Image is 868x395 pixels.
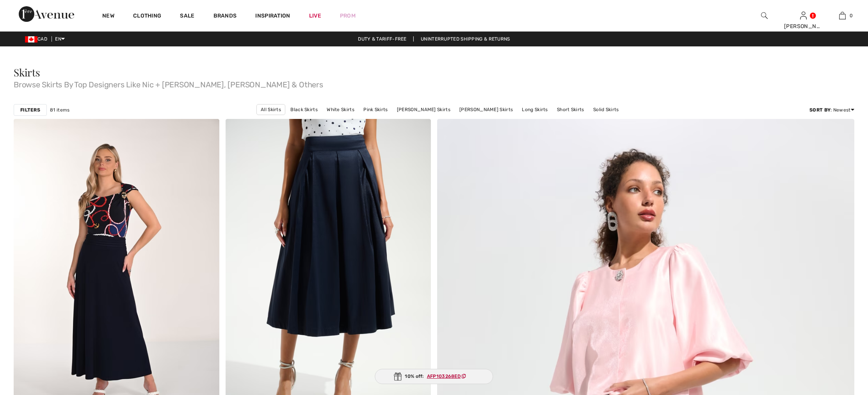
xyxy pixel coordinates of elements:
[102,12,114,21] a: New
[455,105,517,115] a: [PERSON_NAME] Skirts
[340,12,356,20] a: Prom
[25,36,50,42] span: CAD
[427,374,461,379] ins: AFP103268ED
[800,11,807,20] img: My Info
[800,12,807,19] a: Sign In
[784,22,822,30] div: [PERSON_NAME]
[25,36,37,43] img: Canadian Dollar
[839,11,846,20] img: My Bag
[323,105,358,115] a: White Skirts
[14,66,40,79] span: Skirts
[359,105,391,115] a: Pink Skirts
[256,104,285,115] a: All Skirts
[50,106,69,113] span: 81 items
[553,105,588,115] a: Short Skirts
[19,6,74,22] img: 1ère Avenue
[309,12,321,20] a: Live
[809,106,854,113] div: : Newest
[850,12,853,19] span: 0
[761,11,768,20] img: search the website
[394,372,402,381] img: Gift.svg
[286,105,322,115] a: Black Skirts
[809,107,831,113] strong: Sort By
[180,12,194,21] a: Sale
[518,105,551,115] a: Long Skirts
[20,106,40,113] strong: Filters
[393,105,454,115] a: [PERSON_NAME] Skirts
[213,12,237,21] a: Brands
[255,12,290,21] span: Inspiration
[55,36,65,42] span: EN
[14,78,854,89] span: Browse Skirts By Top Designers Like Nic + [PERSON_NAME], [PERSON_NAME] & Others
[133,12,161,21] a: Clothing
[375,369,493,384] div: 10% off:
[823,11,861,20] a: 0
[589,105,623,115] a: Solid Skirts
